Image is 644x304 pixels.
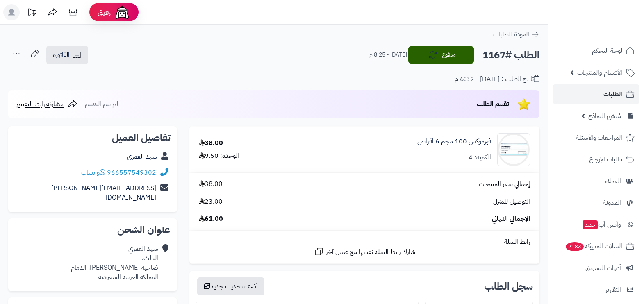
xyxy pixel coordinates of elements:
[553,41,639,61] a: لوحة التحكم
[493,29,529,39] span: العودة للطلبات
[15,133,171,143] h2: تفاصيل العميل
[576,132,622,143] span: المراجعات والأسئلة
[498,133,530,166] img: 55216366cc73f204a1bb2e169657b7c8dd9b-90x90.jpg
[565,240,622,252] span: السلات المتروكة
[127,152,157,161] a: شهد العمري
[493,197,530,206] span: التوصيل للمنزل
[408,46,474,64] button: مدفوع
[553,128,639,147] a: المراجعات والأسئلة
[199,151,239,161] div: الوحدة: 9.50
[582,219,621,230] span: وآتس آب
[592,45,622,57] span: لوحة التحكم
[46,46,88,64] a: الفاتورة
[193,237,536,247] div: رابط السلة
[477,99,509,109] span: تقييم الطلب
[16,99,64,109] span: مشاركة رابط التقييم
[589,154,622,165] span: طلبات الإرجاع
[492,214,530,224] span: الإجمالي النهائي
[583,220,598,229] span: جديد
[71,244,158,281] div: شهد العمري الثالث، ضاحية [PERSON_NAME]، الدمام المملكة العربية السعودية
[199,138,223,148] div: 38.00
[479,179,530,189] span: إجمالي سعر المنتجات
[588,22,636,39] img: logo-2.png
[22,4,42,23] a: تحديثات المنصة
[199,197,223,206] span: 23.00
[53,50,70,60] span: الفاتورة
[484,281,533,291] h3: سجل الطلب
[482,47,539,64] h2: الطلب #1167
[85,99,118,109] span: لم يتم التقييم
[553,150,639,169] a: طلبات الإرجاع
[585,262,621,274] span: أدوات التسويق
[81,168,105,177] a: واتساب
[553,258,639,278] a: أدوات التسويق
[603,197,621,209] span: المدونة
[588,110,621,122] span: مُنشئ النماذج
[107,168,156,177] a: 966557549302
[553,84,639,104] a: الطلبات
[114,4,130,20] img: ai-face.png
[15,225,171,235] h2: عنوان الشحن
[605,284,621,295] span: التقارير
[197,277,264,295] button: أضف تحديث جديد
[314,247,415,257] a: شارك رابط السلة نفسها مع عميل آخر
[199,214,223,224] span: 61.00
[455,75,539,84] div: تاريخ الطلب : [DATE] - 6:32 م
[51,183,156,202] a: [EMAIL_ADDRESS][PERSON_NAME][DOMAIN_NAME]
[16,99,77,109] a: مشاركة رابط التقييم
[326,247,415,257] span: شارك رابط السلة نفسها مع عميل آخر
[369,51,407,59] small: [DATE] - 8:25 م
[199,179,223,189] span: 38.00
[553,236,639,256] a: السلات المتروكة2183
[603,88,622,100] span: الطلبات
[566,242,584,251] span: 2183
[98,7,111,17] span: رفيق
[553,193,639,213] a: المدونة
[493,29,539,39] a: العودة للطلبات
[605,175,621,187] span: العملاء
[417,137,491,146] a: فيرموكس 100 مجم 6 اقراص
[469,153,491,162] div: الكمية: 4
[553,171,639,191] a: العملاء
[577,67,622,78] span: الأقسام والمنتجات
[553,215,639,234] a: وآتس آبجديد
[553,280,639,299] a: التقارير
